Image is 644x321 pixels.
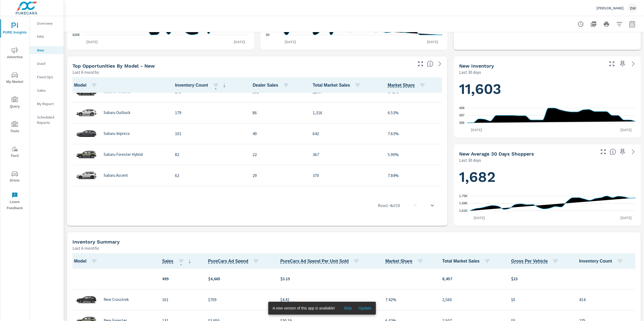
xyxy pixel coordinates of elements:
[76,188,97,204] img: glamour
[601,19,612,29] button: Print Report
[579,258,625,264] span: Inventory Count
[37,88,59,93] p: Sales
[72,33,80,37] text: $288
[313,109,379,116] p: 1,316
[72,63,155,69] h5: Top Opportunities by Model - New
[614,19,625,29] button: Apply Filters
[230,39,249,45] p: [DATE]
[175,82,228,88] span: Inventory Count
[76,292,97,308] img: glamour
[2,171,28,184] span: Driver
[30,33,64,41] div: PIPA
[588,19,599,29] button: "Export Report to PDF"
[175,172,244,179] p: 62
[579,296,634,303] p: 414
[423,39,442,45] p: [DATE]
[37,115,59,125] p: Scheduled Reports
[629,60,638,68] a: See more details in report
[459,80,635,98] h1: 11,603
[30,86,64,94] div: Sales
[281,39,300,45] p: [DATE]
[104,152,143,157] p: Subaru Forester Hybrid
[610,149,616,155] span: A rolling 30 day total of daily Shoppers on the dealership website, averaged over the selected da...
[416,60,425,68] button: Make Fullscreen
[74,82,100,88] span: Model
[388,151,441,158] p: 5.99%
[76,167,97,183] img: glamour
[313,82,363,88] span: Total Market Sales
[599,147,608,156] button: Make Fullscreen
[2,192,28,211] span: Leave Feedback
[459,194,468,198] text: 1.75K
[175,130,244,137] p: 101
[162,258,193,264] span: Sales
[427,61,433,67] span: Find the biggest opportunities within your model lineup by seeing how each model is selling in yo...
[339,304,356,312] button: Skip
[104,110,130,115] p: Subaru Outback
[30,46,64,54] div: New
[597,6,624,10] p: [PERSON_NAME]
[175,109,244,116] p: 179
[2,72,28,85] span: My Market
[208,275,272,282] p: $4,665
[627,19,638,29] button: Select Date Range
[280,258,362,264] span: PureCars Ad Spend Per Unit Sold
[617,127,635,132] p: [DATE]
[104,297,129,302] p: New Crosstrek
[618,60,627,68] span: Save this to your personalized report
[280,258,349,264] span: Average cost of advertising per each vehicle sold at the dealer over the selected date range. The...
[511,258,548,264] span: Average gross profit generated by the dealership for each vehicle sold over the selected date ran...
[618,147,627,156] span: Save this to your personalized report
[2,23,28,36] span: PURE Insights
[37,47,59,53] p: New
[273,306,335,310] span: A new version of this app is available!
[459,151,534,157] h5: New Average 30 Days Shoppers
[442,296,503,303] p: 2,560
[72,245,99,251] p: Last 6 months
[76,126,97,142] img: glamour
[388,130,441,137] p: 7.63%
[162,296,199,303] p: 161
[511,296,570,303] p: $0
[253,172,304,179] p: 29
[37,21,59,26] p: Overview
[30,19,64,27] div: Overview
[459,63,494,69] h5: New Inventory
[2,146,28,159] span: Tier2
[83,39,101,45] p: [DATE]
[356,304,374,312] button: Update
[436,60,444,68] a: See more details in report
[208,258,262,264] span: PureCars Ad Spend
[30,60,64,68] div: Used
[341,306,354,311] span: Skip
[280,275,377,282] p: $3.15
[37,61,59,66] p: Used
[426,199,439,212] button: scroll to bottom
[253,109,304,116] p: 86
[388,82,415,88] span: Model sales / Total Market Sales. [Market = within dealer PMA (or 60 miles if no PMA is defined) ...
[104,131,130,136] p: Subaru Impreza
[388,109,441,116] p: 6.53%
[208,296,272,303] p: $709
[442,275,503,282] p: 8,457
[37,34,59,39] p: PIPA
[459,209,468,213] text: 1.61K
[104,173,128,178] p: Subaru Ascent
[175,151,244,158] p: 82
[2,47,28,60] span: Advertise
[385,258,426,264] span: Market Share
[313,172,379,179] p: 370
[629,147,638,156] a: See more details in report
[76,105,97,121] img: glamour
[30,73,64,81] div: Fixed Ops
[253,82,291,88] span: Dealer Sales
[0,16,29,213] div: nav menu
[459,106,464,110] text: 408
[313,130,379,137] p: 642
[2,121,28,134] span: Tools
[608,60,616,68] button: Make Fullscreen
[253,151,304,158] p: 22
[2,97,28,110] span: Query
[162,258,173,264] span: Number of vehicles sold by the dealership over the selected date range. [Source: This data is sou...
[459,114,464,117] text: 387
